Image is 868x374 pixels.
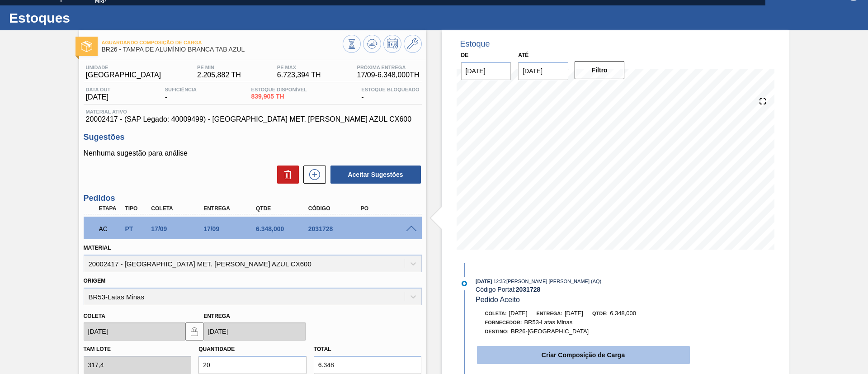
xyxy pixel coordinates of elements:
div: 2031728 [306,225,365,232]
label: Quantidade [198,346,235,352]
span: Estoque Bloqueado [361,87,419,92]
span: Entrega: [537,311,562,316]
span: BR26 - TAMPA DE ALUMÍNIO BRANCA TAB AZUL [102,46,343,53]
label: Coleta [84,313,105,319]
span: [DATE] [476,279,492,284]
div: - [163,87,199,101]
span: Suficiência [165,87,197,92]
span: Destino: [485,329,509,334]
label: Até [518,52,528,58]
span: BR26-[GEOGRAPHIC_DATA] [511,328,589,335]
span: Estoque Disponível [251,87,307,92]
div: Aceitar Sugestões [326,165,422,185]
span: Qtde: [592,311,608,316]
h1: Estoques [9,13,170,23]
div: Tipo [123,205,150,212]
button: Filtro [575,61,625,79]
input: dd/mm/yyyy [518,62,568,80]
label: De [461,52,469,58]
label: Origem [84,278,106,284]
span: 839,905 TH [251,93,307,100]
button: Visão Geral dos Estoques [343,35,361,53]
span: PE MAX [277,65,321,70]
span: - 12:35 [492,279,505,284]
span: Fornecedor: [485,320,522,325]
img: Ícone [81,41,92,52]
div: - [359,87,421,101]
span: [DATE] [565,310,583,317]
div: 17/09/2025 [201,225,260,232]
strong: 2031728 [516,286,541,293]
button: Ir ao Master Data / Geral [404,35,422,53]
div: Pedido de Transferência [123,225,150,232]
button: Programar Estoque [383,35,401,53]
span: 6.348,000 [610,310,636,317]
span: Pedido Aceito [476,296,520,303]
img: locked [189,326,200,337]
span: [DATE] [509,310,528,317]
label: Tam lote [84,346,111,352]
span: BR53-Latas Minas [524,319,572,326]
span: 20002417 - (SAP Legado: 40009499) - [GEOGRAPHIC_DATA] MET. [PERSON_NAME] AZUL CX600 [86,115,420,123]
label: Total [314,346,331,352]
button: locked [185,322,203,341]
button: Criar Composição de Carga [477,346,690,364]
div: Nova sugestão [299,166,326,184]
div: Excluir Sugestões [273,166,299,184]
span: [DATE] [86,93,111,101]
label: Material [84,245,111,251]
span: Coleta: [485,311,507,316]
h3: Pedidos [84,194,422,203]
span: 6.723,394 TH [277,71,321,79]
div: Entrega [201,205,260,212]
div: Estoque [460,39,490,49]
button: Atualizar Gráfico [363,35,381,53]
button: Aceitar Sugestões [330,166,421,184]
span: Material ativo [86,109,420,114]
div: Qtde [254,205,312,212]
input: dd/mm/yyyy [461,62,511,80]
img: atual [462,281,467,286]
h3: Sugestões [84,133,422,142]
span: Data out [86,87,111,92]
input: dd/mm/yyyy [203,322,306,341]
input: dd/mm/yyyy [84,322,186,341]
div: Aguardando Composição de Carga [97,219,124,239]
span: Unidade [86,65,161,70]
p: Nenhuma sugestão para análise [84,149,422,157]
span: 2.205,882 TH [197,71,241,79]
span: [GEOGRAPHIC_DATA] [86,71,161,79]
div: PO [359,205,417,212]
span: Aguardando Composição de Carga [102,40,343,45]
div: Código Portal: [476,286,690,293]
div: Etapa [97,205,124,212]
div: 17/09/2025 [149,225,208,232]
p: AC [99,225,122,232]
span: 17/09 - 6.348,000 TH [357,71,420,79]
span: : [PERSON_NAME] [PERSON_NAME] (AQ) [505,279,601,284]
label: Entrega [203,313,230,319]
span: Próxima Entrega [357,65,420,70]
span: PE MIN [197,65,241,70]
div: Código [306,205,365,212]
div: 6.348,000 [254,225,312,232]
div: Coleta [149,205,208,212]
